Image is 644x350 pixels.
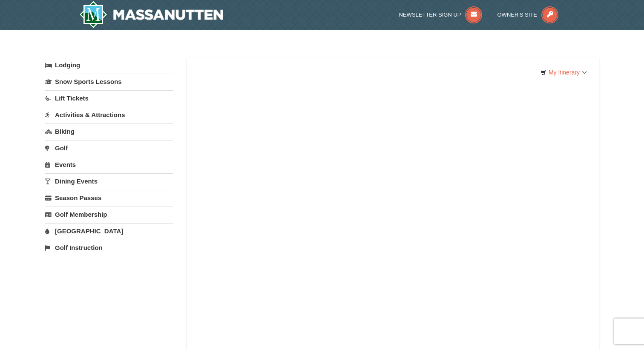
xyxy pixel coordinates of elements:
[45,107,173,123] a: Activities & Attractions
[497,11,538,18] span: Owner's Site
[45,240,173,255] a: Golf Instruction
[45,140,173,156] a: Golf
[45,190,173,206] a: Season Passes
[399,11,461,18] span: Newsletter Sign Up
[399,11,483,18] a: Newsletter Sign Up
[45,123,173,139] a: Biking
[535,66,592,79] a: My Itinerary
[45,57,173,73] a: Lodging
[79,1,223,28] a: Massanutten Resort
[497,11,559,18] a: Owner's Site
[79,1,223,28] img: Massanutten Resort Logo
[45,173,173,189] a: Dining Events
[45,157,173,172] a: Events
[45,223,173,239] a: [GEOGRAPHIC_DATA]
[45,74,173,89] a: Snow Sports Lessons
[45,90,173,106] a: Lift Tickets
[45,207,173,222] a: Golf Membership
